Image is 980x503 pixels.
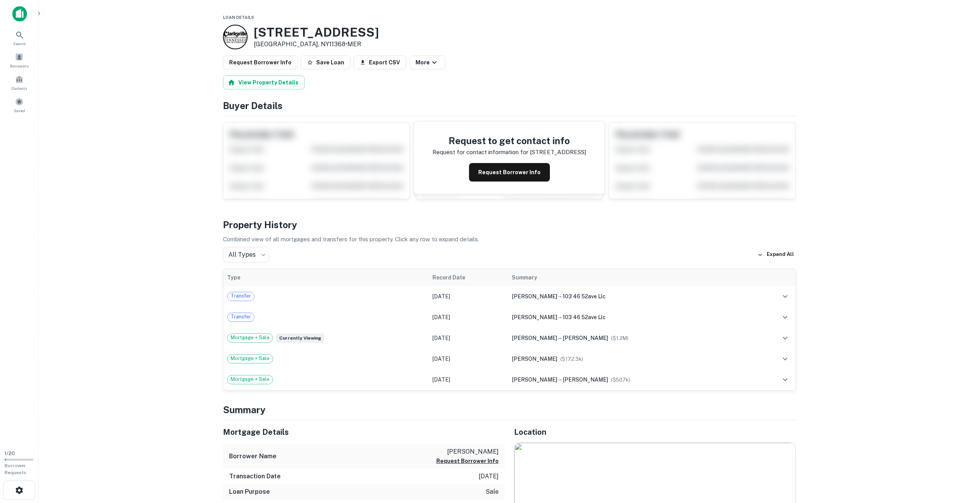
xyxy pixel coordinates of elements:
[512,314,557,320] span: [PERSON_NAME]
[486,487,499,496] p: sale
[429,286,508,307] td: [DATE]
[223,76,305,89] button: View Property Details
[347,40,361,48] a: MER
[432,148,528,157] p: Request for contact information for
[223,235,796,244] p: Combined view of all mortgages and transfers for this property. Click any row to expand details.
[12,85,27,91] span: Contacts
[779,311,792,324] button: expand row
[429,307,508,328] td: [DATE]
[514,426,796,438] h5: Location
[2,50,36,71] a: Borrowers
[301,56,350,69] button: Save Loan
[611,335,628,341] span: ($ 1.2M )
[512,375,751,384] div: →
[12,6,27,22] img: capitalize-icon.png
[563,314,606,320] span: 103 46 52ave llc
[512,335,557,341] span: [PERSON_NAME]
[229,452,276,461] h6: Borrower Name
[223,99,796,113] h4: Buyer Details
[779,290,792,303] button: expand row
[223,269,429,286] th: Type
[563,335,608,341] span: [PERSON_NAME]
[779,373,792,386] button: expand row
[479,472,499,481] p: [DATE]
[229,487,270,496] h6: Loan Purpose
[429,269,508,286] th: Record Date
[512,356,557,362] span: [PERSON_NAME]
[10,63,28,69] span: Borrowers
[223,56,298,69] button: Request Borrower Info
[409,56,445,69] button: More
[254,25,379,40] h3: [STREET_ADDRESS]
[432,134,586,148] h4: Request to get contact info
[353,56,406,69] button: Export CSV
[469,163,550,182] button: Request Borrower Info
[779,331,792,345] button: expand row
[228,292,254,300] span: Transfer
[223,15,254,20] span: Loan Details
[223,426,505,438] h5: Mortgage Details
[563,377,608,383] span: [PERSON_NAME]
[229,472,281,481] h6: Transaction Date
[223,403,796,417] h4: Summary
[756,249,796,261] button: Expand All
[512,292,751,301] div: →
[512,293,557,299] span: [PERSON_NAME]
[429,369,508,390] td: [DATE]
[2,27,36,48] a: Search
[228,334,273,342] span: Mortgage + Sale
[228,355,273,362] span: Mortgage + Sale
[611,377,630,383] span: ($ 507k )
[941,417,980,454] iframe: Chat Widget
[779,352,792,365] button: expand row
[276,333,324,343] span: Currently viewing
[512,334,751,342] div: →
[228,375,273,383] span: Mortgage + Sale
[223,218,796,232] h4: Property History
[14,108,25,114] span: Saved
[512,377,557,383] span: [PERSON_NAME]
[2,72,36,93] a: Contacts
[5,451,15,456] span: 1 / 20
[5,463,26,475] span: Borrower Requests
[13,40,26,47] span: Search
[436,447,499,456] p: [PERSON_NAME]
[560,356,583,362] span: ($ 172.3k )
[2,94,36,115] a: Saved
[228,313,254,321] span: Transfer
[530,148,586,157] p: [STREET_ADDRESS]
[563,293,606,299] span: 103 46 52ave llc
[436,456,499,466] button: Request Borrower Info
[223,247,269,262] div: All Types
[429,348,508,369] td: [DATE]
[254,40,379,49] p: [GEOGRAPHIC_DATA], NY11368 •
[429,328,508,348] td: [DATE]
[508,269,755,286] th: Summary
[512,313,751,321] div: →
